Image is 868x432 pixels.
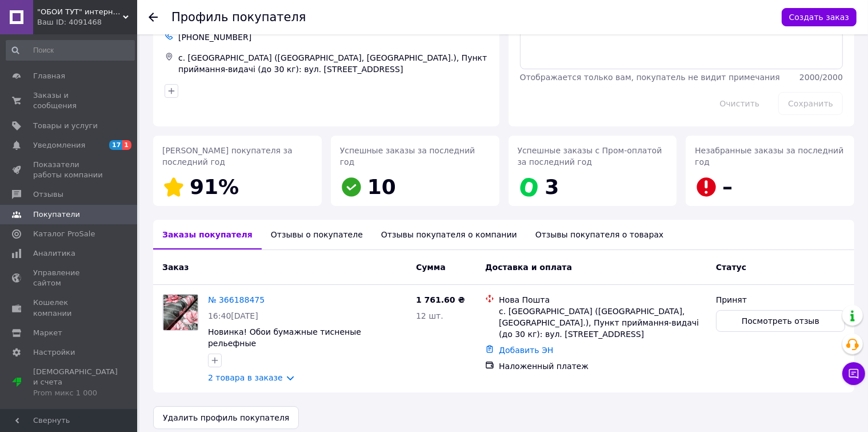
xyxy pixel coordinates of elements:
[208,311,258,320] span: 16:40[DATE]
[33,298,106,318] span: Кошелек компании
[716,294,845,306] div: Принят
[520,73,780,82] span: Отображается только вам, покупатель не видит примечания
[208,373,283,382] a: 2 товара в заказе
[153,220,262,249] div: Заказы покупателя
[33,189,63,200] span: Отзывы
[33,209,80,220] span: Покупатели
[33,248,75,259] span: Аналитика
[109,140,122,150] span: 17
[33,268,106,288] span: Управление сайтом
[33,347,75,358] span: Настройки
[782,8,857,26] button: Создать заказ
[416,295,465,304] span: 1 761.60 ₴
[6,40,135,61] input: Поиск
[33,367,118,398] span: [DEMOGRAPHIC_DATA] и счета
[33,140,85,150] span: Уведомления
[176,50,490,77] div: с. [GEOGRAPHIC_DATA] ([GEOGRAPHIC_DATA], [GEOGRAPHIC_DATA].), Пункт приймання-видачі (до 30 кг): ...
[367,175,396,199] span: 10
[485,263,572,272] span: Доставка и оплата
[372,220,526,249] div: Отзывы покупателя о компании
[416,263,446,272] span: Сумма
[153,406,299,429] button: Удалить профиль покупателя
[176,29,490,45] div: [PHONE_NUMBER]
[33,388,118,398] div: Prom микс 1 000
[163,295,198,330] img: Фото товару
[545,175,559,199] span: 3
[33,90,106,111] span: Заказы и сообщения
[208,327,361,348] a: Новинка! Обои бумажные тисненые рельефные
[722,175,733,199] span: –
[518,146,662,167] span: Успешные заказы с Пром-оплатой за последний год
[171,10,306,24] h1: Профиль покупателя
[33,121,98,131] span: Товары и услуги
[37,7,123,17] span: "ОБОИ ТУТ" интернет-магазин
[799,73,843,82] span: 2000 / 2000
[742,315,819,327] span: Посмотреть отзыв
[416,311,443,320] span: 12 шт.
[122,140,131,150] span: 1
[526,220,673,249] div: Отзывы покупателя о товарах
[716,263,746,272] span: Статус
[499,346,553,355] a: Добавить ЭН
[33,328,62,338] span: Маркет
[37,17,137,27] div: Ваш ID: 4091468
[33,160,106,180] span: Показатели работы компании
[162,263,189,272] span: Заказ
[695,146,843,167] span: Незабранные заказы за последний год
[499,294,707,306] div: Нова Пошта
[499,306,707,340] div: с. [GEOGRAPHIC_DATA] ([GEOGRAPHIC_DATA], [GEOGRAPHIC_DATA].), Пункт приймання-видачі (до 30 кг): ...
[162,146,293,167] span: [PERSON_NAME] покупателя за последний год
[162,294,199,331] a: Фото товару
[149,11,158,23] div: Вернуться назад
[262,220,372,249] div: Отзывы о покупателе
[340,146,475,167] span: Успешные заказы за последний год
[33,229,95,239] span: Каталог ProSale
[499,360,707,372] div: Наложенный платеж
[842,362,865,385] button: Чат с покупателем
[190,175,239,199] span: 91%
[208,295,265,304] a: № 366188475
[716,310,845,332] button: Посмотреть отзыв
[33,71,65,81] span: Главная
